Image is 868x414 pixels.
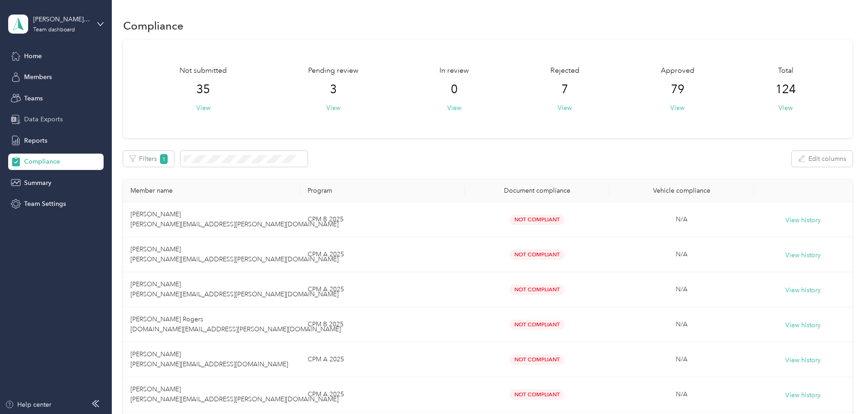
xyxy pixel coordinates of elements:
span: Teams [24,94,43,103]
span: Reports [24,136,47,145]
span: Pending review [308,65,359,76]
button: View [447,103,461,113]
span: N/A [676,285,688,293]
span: [PERSON_NAME] [PERSON_NAME][EMAIL_ADDRESS][DOMAIN_NAME] [130,350,288,368]
div: Document compliance [472,187,602,195]
span: Not Compliant [509,354,564,365]
td: CPM A 2025 [300,342,464,377]
span: Summary [24,178,51,188]
span: N/A [676,355,688,363]
span: 79 [671,82,684,97]
button: View [558,103,572,113]
span: [PERSON_NAME] [PERSON_NAME][EMAIL_ADDRESS][PERSON_NAME][DOMAIN_NAME] [130,385,339,403]
span: Approved [661,65,694,76]
button: View history [785,215,821,225]
button: View history [785,250,821,260]
td: CPM A 2025 [300,237,464,272]
button: View history [785,320,821,330]
button: Help center [5,400,51,409]
span: 7 [561,82,568,97]
span: Compliance [24,157,60,166]
span: Not Compliant [509,319,564,330]
span: Not Compliant [509,389,564,400]
span: N/A [676,250,688,258]
div: Team dashboard [33,27,75,33]
span: Data Exports [24,115,63,124]
iframe: Everlance-gr Chat Button Frame [817,363,868,414]
span: Team Settings [24,199,66,209]
span: 124 [775,82,796,97]
span: [PERSON_NAME] Rogers [DOMAIN_NAME][EMAIL_ADDRESS][PERSON_NAME][DOMAIN_NAME] [130,315,341,333]
h1: Compliance [123,21,184,30]
th: Member name [123,180,300,202]
td: CPM A 2025 [300,377,464,412]
td: CPM B 2025 [300,307,464,342]
span: Not Compliant [509,214,564,225]
span: 0 [451,82,458,97]
button: View [196,103,210,113]
button: View [778,103,793,113]
span: 3 [330,82,337,97]
button: View history [785,355,821,365]
span: Not Compliant [509,284,564,295]
span: N/A [676,215,688,223]
span: [PERSON_NAME] [PERSON_NAME][EMAIL_ADDRESS][PERSON_NAME][DOMAIN_NAME] [130,280,339,298]
span: Total [778,65,793,76]
th: Program [300,180,464,202]
span: N/A [676,320,688,328]
button: View [670,103,684,113]
button: Edit columns [792,151,853,167]
div: [PERSON_NAME][DOMAIN_NAME][EMAIL_ADDRESS][PERSON_NAME][DOMAIN_NAME] [33,15,90,24]
span: Rejected [550,65,579,76]
span: Not Compliant [509,249,564,260]
button: View history [785,390,821,400]
span: Home [24,51,42,61]
button: Filters1 [123,151,175,167]
span: In review [439,65,469,76]
span: [PERSON_NAME] [PERSON_NAME][EMAIL_ADDRESS][PERSON_NAME][DOMAIN_NAME] [130,210,339,228]
td: CPM A 2025 [300,272,464,307]
span: Members [24,72,52,82]
td: CPM B 2025 [300,202,464,237]
span: 1 [160,154,168,164]
div: Vehicle compliance [617,187,747,195]
button: View history [785,285,821,295]
span: [PERSON_NAME] [PERSON_NAME][EMAIL_ADDRESS][PERSON_NAME][DOMAIN_NAME] [130,245,339,263]
span: N/A [676,390,688,398]
button: View [326,103,340,113]
span: 35 [196,82,210,97]
span: Not submitted [180,65,227,76]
